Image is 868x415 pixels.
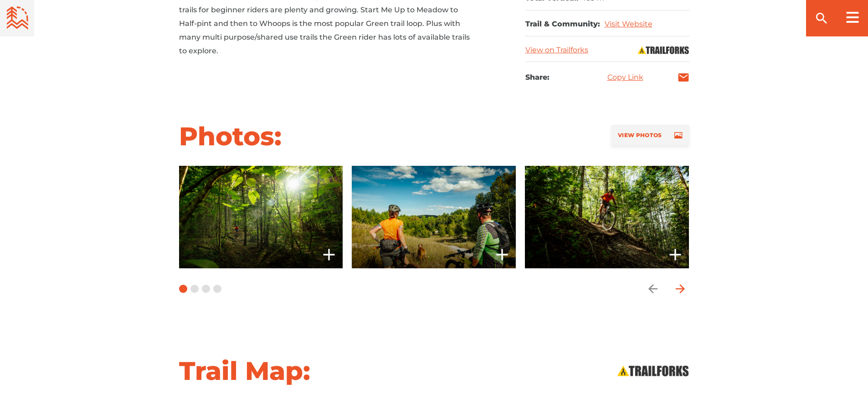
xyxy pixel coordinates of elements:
a: View Photos [611,125,689,145]
div: Carousel Pagination [179,268,221,309]
h3: Share: [525,71,550,84]
dt: Trail & Community: [525,20,600,29]
a: Copy Link [607,74,643,81]
ion-icon: arrow forward [673,282,687,296]
h2: Photos: [179,120,282,152]
button: Carousel Page 4 [213,285,221,293]
div: Carousel Navigation [644,268,689,309]
a: Visit Website [605,20,652,28]
a: View on Trailforks [525,46,588,54]
button: Carousel Page 1 (Current Slide) [179,285,187,293]
ion-icon: search [814,11,829,26]
ion-icon: add [666,246,684,264]
img: Trailforks [637,46,689,55]
ion-icon: arrow back [646,282,660,296]
button: Carousel Page 2 [190,285,199,293]
h2: Trail Map: [179,355,310,387]
a: mail [678,72,689,83]
ion-icon: add [320,246,338,264]
img: View on Trailforks.com [616,364,689,377]
span: View Photos [618,132,662,138]
ion-icon: add [493,246,511,264]
button: Carousel Page 3 [202,285,210,293]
